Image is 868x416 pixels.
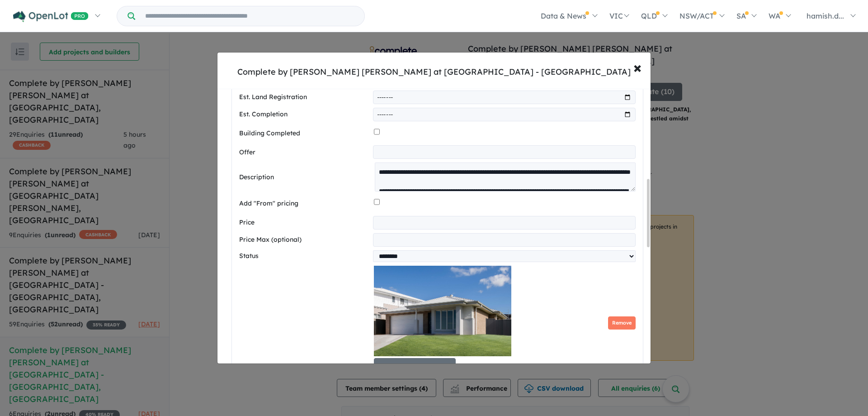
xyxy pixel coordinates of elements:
[239,217,369,228] label: Price
[807,11,844,20] span: hamish.d...
[237,66,631,78] div: Complete by [PERSON_NAME] [PERSON_NAME] at [GEOGRAPHIC_DATA] - [GEOGRAPHIC_DATA]
[374,358,456,376] button: Façade
[239,251,369,262] label: Status
[13,11,89,22] img: Openlot PRO Logo White
[239,147,369,158] label: Offer
[239,109,369,120] label: Est. Completion
[374,266,511,356] img: Complete by McDonald Jones at Forest Reach - Huntley - Lot 262 Façade
[239,92,369,103] label: Est. Land Registration
[239,128,370,139] label: Building Completed
[137,6,363,26] input: Try estate name, suburb, builder or developer
[239,172,371,183] label: Description
[239,198,370,209] label: Add "From" pricing
[633,57,642,77] span: ×
[239,234,369,245] label: Price Max (optional)
[608,316,636,330] button: Remove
